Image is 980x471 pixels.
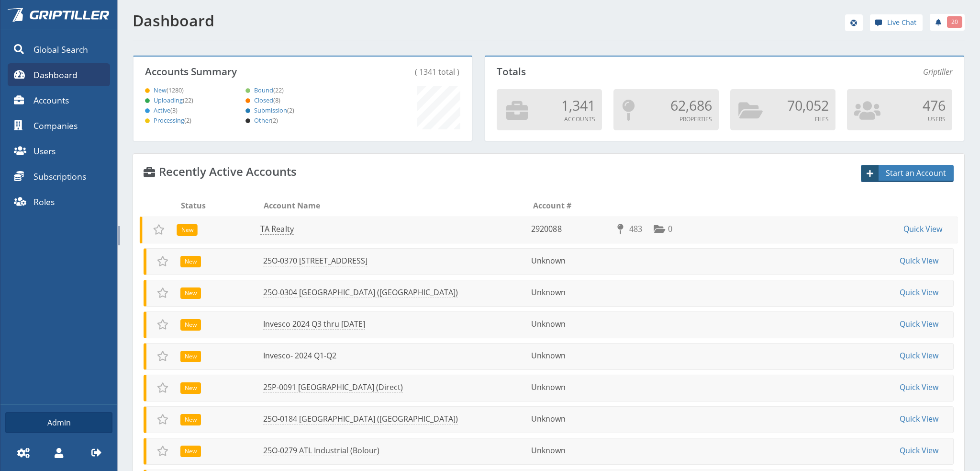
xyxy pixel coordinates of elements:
[923,12,965,31] div: notifications
[142,86,184,94] a: New(1280)
[242,106,294,115] span: Submission
[900,382,938,392] a: Quick View
[668,224,672,234] span: 0
[180,381,201,394] div: New
[923,66,952,78] span: Griptiller
[900,445,938,456] a: Quick View
[900,319,938,329] a: Quick View
[180,351,201,362] span: New
[167,86,184,94] span: (1280)
[181,200,262,211] li: Status
[144,165,297,178] h4: Recently Active Accounts
[153,224,165,235] span: Add to Favorites
[242,86,284,94] a: Bound(22)
[157,445,168,457] span: Add to Favorites
[157,350,168,362] span: Add to Favorites
[533,200,614,211] li: Account #
[180,446,201,457] span: New
[531,287,612,298] li: Unknown
[531,223,612,235] li: 2920088
[900,414,938,424] a: Quick View
[287,106,294,115] span: (2)
[900,350,938,361] a: Quick View
[180,350,201,362] div: New
[335,66,460,78] div: ( 1341 total )
[157,382,168,393] span: Add to Favorites
[260,224,294,235] a: TA Realty
[264,200,531,211] li: Account Name
[242,106,294,115] a: Submission(2)
[180,287,201,299] div: New
[242,116,278,125] a: Other(2)
[33,43,88,56] span: Global Search
[177,223,198,236] div: New
[180,413,201,425] div: New
[180,318,201,331] div: New
[273,86,284,94] span: (22)
[33,119,78,132] span: Companies
[242,96,280,104] span: Closed
[870,14,923,34] div: help
[180,445,201,457] div: New
[5,412,112,433] a: Admin
[903,224,943,234] a: Quick View
[8,38,110,61] a: Global Search
[180,382,201,394] span: New
[737,115,829,124] p: Files
[923,96,946,115] span: 476
[273,96,280,104] span: (8)
[177,224,198,236] span: New
[8,89,110,112] a: Accounts
[33,145,56,157] span: Users
[142,116,191,125] a: Processing(2)
[142,86,184,94] span: New
[8,190,110,213] a: Roles
[263,319,365,330] a: Invesco 2024 Q3 thru [DATE]
[845,14,863,34] div: help
[497,66,719,77] p: Totals
[263,287,458,298] a: 25O-0304 [GEOGRAPHIC_DATA] ([GEOGRAPHIC_DATA])
[900,287,938,298] a: Quick View
[157,414,168,425] span: Add to Favorites
[531,445,612,456] li: Unknown
[854,115,946,124] p: Users
[8,114,110,137] a: Companies
[8,63,110,86] a: Dashboard
[531,350,612,361] li: Unknown
[8,139,110,162] a: Users
[503,115,595,124] p: Accounts
[670,96,712,115] span: 62,686
[33,195,55,208] span: Roles
[900,255,938,266] a: Quick View
[880,167,953,179] span: Start an Account
[142,96,193,104] a: Uploading(22)
[629,224,642,234] span: 483
[142,106,178,115] a: Active(3)
[33,69,78,81] span: Dashboard
[531,381,612,393] li: Unknown
[561,96,595,115] span: 1,341
[180,255,201,267] div: New
[8,165,110,188] a: Subscriptions
[930,14,965,31] a: 20
[263,414,458,425] a: 25O-0184 [GEOGRAPHIC_DATA] ([GEOGRAPHIC_DATA])
[620,115,712,124] p: Properties
[33,170,86,183] span: Subscriptions
[183,96,193,104] span: (22)
[531,413,612,425] li: Unknown
[142,96,193,104] span: Uploading
[157,319,168,330] span: Add to Favorites
[263,350,336,361] a: Invesco- 2024 Q1-Q2
[887,17,916,28] span: Live Chat
[180,319,201,331] span: New
[242,116,278,125] span: Other
[870,14,923,31] a: Live Chat
[142,116,191,125] span: Processing
[951,18,958,26] span: 20
[170,106,178,115] span: (3)
[33,94,69,106] span: Accounts
[242,86,284,94] span: Bound
[242,96,280,104] a: Closed(8)
[861,165,954,182] a: Start an Account
[180,256,201,267] span: New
